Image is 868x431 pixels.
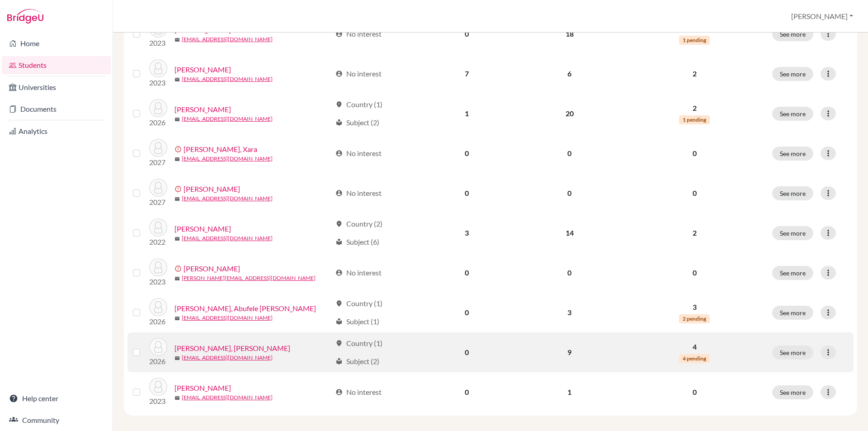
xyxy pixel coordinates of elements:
[149,139,167,157] img: Abufele Rojas, Xara
[335,387,382,398] div: No interest
[2,34,111,52] a: Home
[517,133,622,173] td: 0
[772,147,813,161] button: See more
[149,338,167,356] img: Sebastian, Abufele Guillen
[175,146,184,153] span: error_outline
[517,213,622,253] td: 14
[335,218,382,229] div: Country (2)
[149,179,167,197] img: Abufele Sánchez, Cristella
[149,218,167,237] img: Abufele Sánchez, Isabella
[335,388,343,396] span: account_circle
[517,372,622,412] td: 1
[335,338,382,349] div: Country (1)
[2,411,111,429] a: Community
[149,237,167,247] p: 2022
[149,99,167,117] img: Abufele Rietti, Vittorio
[417,94,517,133] td: 1
[417,293,517,332] td: 0
[175,265,184,272] span: error_outline
[517,94,622,133] td: 20
[149,59,167,77] img: Abufele Mena, Gabriel
[335,188,382,199] div: No interest
[335,117,379,128] div: Subject (2)
[7,9,43,24] img: Bridge-U
[772,186,813,200] button: See more
[149,378,167,396] img: Yacamán Abufele, Fabiana
[175,395,180,401] span: mail
[149,77,167,88] p: 2023
[517,293,622,332] td: 3
[182,234,273,242] a: [EMAIL_ADDRESS][DOMAIN_NAME]
[182,194,273,203] a: [EMAIL_ADDRESS][DOMAIN_NAME]
[335,101,343,108] span: location_on
[149,316,167,327] p: 2026
[182,274,316,282] a: [PERSON_NAME][EMAIL_ADDRESS][DOMAIN_NAME]
[772,266,813,280] button: See more
[2,122,111,140] a: Analytics
[335,300,343,307] span: location_on
[2,56,111,74] a: Students
[182,314,273,322] a: [EMAIL_ADDRESS][DOMAIN_NAME]
[182,115,273,123] a: [EMAIL_ADDRESS][DOMAIN_NAME]
[517,14,622,54] td: 18
[175,303,316,314] a: [PERSON_NAME], Abufele [PERSON_NAME]
[175,64,231,75] a: [PERSON_NAME]
[149,396,167,407] p: 2023
[628,103,761,114] p: 2
[335,267,382,278] div: No interest
[175,236,180,242] span: mail
[417,54,517,94] td: 7
[335,148,382,159] div: No interest
[628,267,761,278] p: 0
[184,144,257,155] a: [PERSON_NAME], Xara
[149,298,167,316] img: Savina, Abufele Pavon
[149,157,167,168] p: 2027
[149,117,167,128] p: 2026
[417,332,517,372] td: 0
[335,189,343,197] span: account_circle
[182,155,273,163] a: [EMAIL_ADDRESS][DOMAIN_NAME]
[149,38,167,48] p: 2023
[175,117,180,122] span: mail
[679,115,710,124] span: 1 pending
[417,372,517,412] td: 0
[175,104,231,115] a: [PERSON_NAME]
[628,387,761,398] p: 0
[175,77,180,82] span: mail
[335,298,382,309] div: Country (1)
[335,316,379,327] div: Subject (1)
[517,173,622,213] td: 0
[628,188,761,199] p: 0
[335,269,343,276] span: account_circle
[417,133,517,173] td: 0
[335,340,343,347] span: location_on
[175,276,180,281] span: mail
[417,173,517,213] td: 0
[335,99,382,110] div: Country (1)
[417,14,517,54] td: 0
[417,253,517,293] td: 0
[182,354,273,362] a: [EMAIL_ADDRESS][DOMAIN_NAME]
[2,78,111,96] a: Universities
[335,119,343,126] span: local_library
[679,314,710,323] span: 2 pending
[175,383,231,393] a: [PERSON_NAME]
[182,35,273,43] a: [EMAIL_ADDRESS][DOMAIN_NAME]
[175,196,180,202] span: mail
[335,70,343,77] span: account_circle
[335,68,382,79] div: No interest
[787,8,857,25] button: [PERSON_NAME]
[184,263,240,274] a: [PERSON_NAME]
[175,343,290,354] a: [PERSON_NAME], [PERSON_NAME]
[149,258,167,276] img: Fuschich Abufele, Stephan
[335,150,343,157] span: account_circle
[335,318,343,325] span: local_library
[175,316,180,321] span: mail
[517,54,622,94] td: 6
[184,184,240,194] a: [PERSON_NAME]
[335,30,343,38] span: account_circle
[149,197,167,208] p: 2027
[628,227,761,238] p: 2
[335,358,343,365] span: local_library
[772,306,813,320] button: See more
